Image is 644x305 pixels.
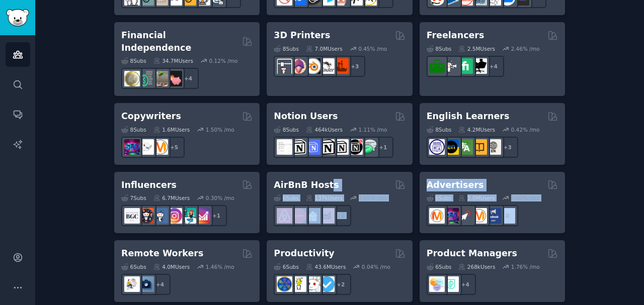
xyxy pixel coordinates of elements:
[153,194,190,201] div: 6.7M Users
[319,208,335,224] img: AirBnBInvesting
[291,58,306,74] img: 3Dmodeling
[427,126,452,133] div: 8 Sub s
[152,139,168,155] img: content_marketing
[206,263,234,270] div: 1.46 % /mo
[443,276,459,292] img: ProductMgmt
[347,139,363,155] img: BestNotionTemplates
[121,179,177,191] h2: Influencers
[277,58,292,74] img: 3Dprinting
[458,45,495,52] div: 2.5M Users
[305,208,320,224] img: rentalproperties
[458,126,495,133] div: 4.2M Users
[274,110,338,123] h2: Notion Users
[443,139,459,155] img: EnglishLearning
[319,139,335,155] img: NotionGeeks
[486,208,501,224] img: FacebookAds
[277,276,292,292] img: LifeProTips
[274,179,339,191] h2: AirBnB Hosts
[121,126,146,133] div: 8 Sub s
[457,139,473,155] img: language_exchange
[121,247,203,260] h2: Remote Workers
[121,29,238,54] h2: Financial Independence
[427,110,510,123] h2: English Learners
[124,139,140,155] img: SEO
[500,208,515,224] img: googleads
[359,194,387,201] div: 2.80 % /mo
[471,139,487,155] img: LearnEnglishOnReddit
[305,58,320,74] img: blender
[443,208,459,224] img: SEO
[471,58,487,74] img: Freelancers
[511,126,540,133] div: 0.42 % /mo
[458,194,495,201] div: 3.0M Users
[153,263,190,270] div: 4.0M Users
[167,71,182,86] img: fatFIRE
[209,57,238,64] div: 0.12 % /mo
[149,274,171,295] div: + 4
[291,208,306,224] img: AirBnBHosts
[429,208,445,224] img: marketing
[427,45,452,52] div: 8 Sub s
[138,139,154,155] img: KeepWriting
[306,126,343,133] div: 464k Users
[443,58,459,74] img: freelance_forhire
[305,139,320,155] img: FreeNotionTemplates
[124,71,140,86] img: UKPersonalFinance
[167,208,182,224] img: InstagramMarketing
[427,263,452,270] div: 6 Sub s
[181,208,196,224] img: influencermarketing
[372,137,393,158] div: + 1
[333,58,349,74] img: FixMyPrint
[178,68,199,89] div: + 4
[206,194,234,201] div: 0.30 % /mo
[457,58,473,74] img: Fiverr
[427,179,484,191] h2: Advertisers
[121,194,146,201] div: 7 Sub s
[277,139,292,155] img: Notiontemplates
[121,263,146,270] div: 6 Sub s
[486,139,501,155] img: Learn_English
[457,208,473,224] img: PPC
[319,58,335,74] img: ender3
[153,57,193,64] div: 34.7M Users
[455,274,476,295] div: + 4
[274,45,299,52] div: 8 Sub s
[429,139,445,155] img: languagelearning
[274,263,299,270] div: 6 Sub s
[359,126,387,133] div: 1.11 % /mo
[458,263,495,270] div: 268k Users
[427,29,485,42] h2: Freelancers
[362,263,390,270] div: 0.04 % /mo
[6,9,29,27] img: GummySearch logo
[427,194,452,201] div: 6 Sub s
[206,205,227,226] div: + 1
[274,194,299,201] div: 6 Sub s
[164,137,185,158] div: + 5
[333,139,349,155] img: AskNotion
[358,45,387,52] div: 0.45 % /mo
[152,71,168,86] img: Fire
[124,208,140,224] img: BeautyGuruChatter
[511,263,540,270] div: 1.76 % /mo
[483,56,504,77] div: + 4
[121,57,146,64] div: 8 Sub s
[429,58,445,74] img: forhire
[153,126,190,133] div: 1.6M Users
[344,56,365,77] div: + 3
[138,71,154,86] img: FinancialPlanning
[138,276,154,292] img: work
[152,208,168,224] img: Instagram
[511,45,540,52] div: 2.46 % /mo
[206,126,234,133] div: 1.50 % /mo
[511,194,540,201] div: 1.00 % /mo
[291,276,306,292] img: lifehacks
[274,29,330,42] h2: 3D Printers
[277,208,292,224] img: airbnb_hosts
[195,208,210,224] img: InstagramGrowthTips
[427,247,517,260] h2: Product Managers
[291,139,306,155] img: notioncreations
[138,208,154,224] img: socialmedia
[306,263,346,270] div: 43.6M Users
[306,45,343,52] div: 7.0M Users
[274,247,334,260] h2: Productivity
